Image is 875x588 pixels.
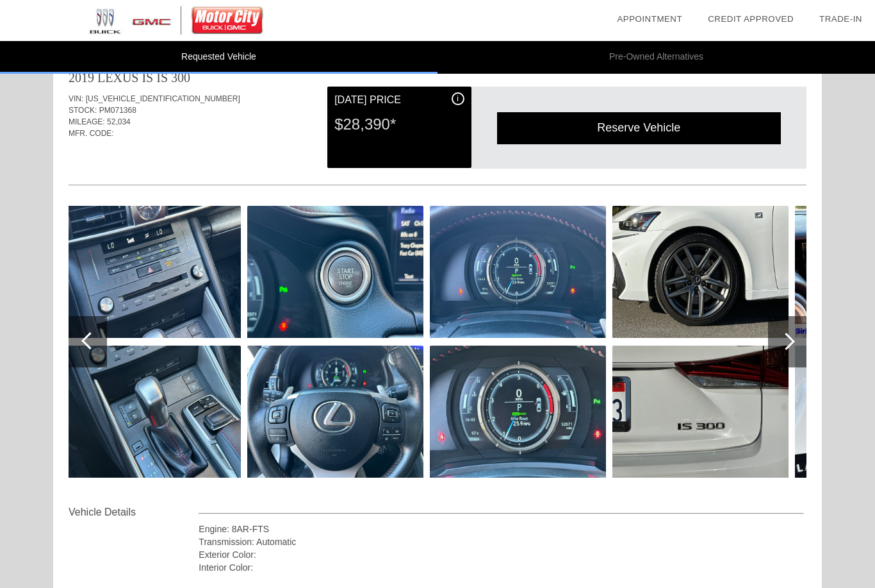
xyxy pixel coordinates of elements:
img: 8562207ec79ac019544d6ac46b3d741fx.jpg [247,346,423,478]
span: PM071368 [99,106,136,115]
span: 52,034 [107,117,131,126]
a: Credit Approved [708,14,794,24]
img: cdf824f9725988dab8c628cdb1ae5f83x.jpg [612,206,789,338]
span: MFR. CODE: [69,129,114,138]
div: Transmission: Automatic [199,535,804,548]
span: [US_VEHICLE_IDENTIFICATION_NUMBER] [86,94,240,103]
span: STOCK: [69,106,97,115]
div: Vehicle Details [69,505,199,520]
div: Exterior Color: [199,548,804,561]
div: [DATE] Price [334,92,464,108]
img: efac1d9ab03ee21e7e51b6b7e41d2387x.jpg [612,346,789,478]
span: VIN: [69,94,83,103]
img: 537c65610d70a3707eaee44dffbf5b6ax.jpg [65,206,241,338]
img: a53adf7b1789439a7b1120693a37a698x.jpg [430,346,606,478]
span: MILEAGE: [69,117,105,126]
li: Pre-Owned Alternatives [437,41,875,74]
img: 2979427da74add708e9433cb58422895x.jpg [247,206,423,338]
div: Quoted on [DATE] 8:46:23 PM [69,147,806,167]
div: Engine: 8AR-FTS [199,523,804,535]
span: i [457,94,459,103]
a: Trade-In [819,14,862,24]
a: Appointment [617,14,682,24]
img: 429f1f2dc132955888d30bf326881f6ax.jpg [430,206,606,338]
div: $28,390* [334,108,464,141]
img: 48049a1d2e9173b86890c9aecb71ae20x.jpg [65,346,241,478]
div: Reserve Vehicle [497,112,781,144]
div: Interior Color: [199,561,804,574]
